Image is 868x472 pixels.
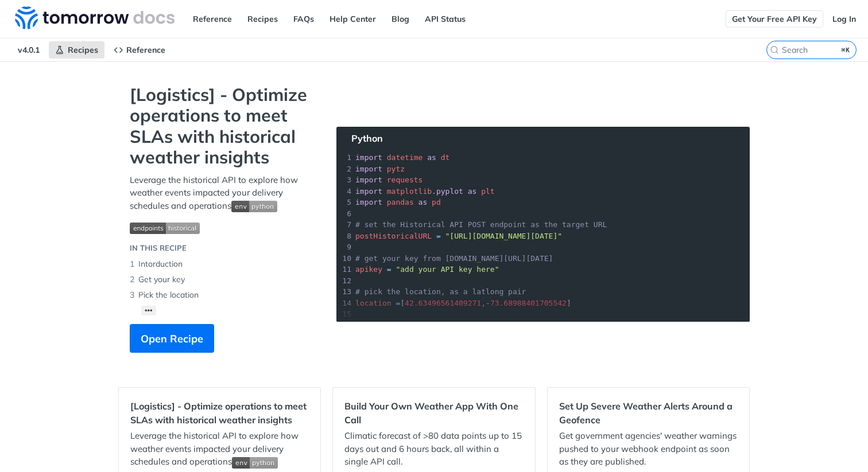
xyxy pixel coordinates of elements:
[130,84,313,168] strong: [Logistics] - Optimize operations to meet SLAs with historical weather insights
[231,200,277,211] span: Expand image
[130,243,187,254] div: IN THIS RECIPE
[839,44,853,56] kbd: ⌘K
[232,457,278,469] img: env
[385,10,416,28] a: Blog
[130,272,313,287] li: Get your key
[323,10,382,28] a: Help Center
[126,45,165,55] span: Reference
[130,174,313,213] p: Leverage the historical API to explore how weather events impacted your delivery schedules and op...
[107,41,172,58] a: Reference
[287,10,320,28] a: FAQs
[130,256,313,272] li: Intorduction
[130,287,313,303] li: Pick the location
[141,331,203,346] span: Open Recipe
[559,430,738,469] p: Get government agencies' weather warnings pushed to your webhook endpoint as soon as they are pub...
[15,6,175,29] img: Tomorrow.io Weather API Docs
[11,41,46,58] span: v4.0.1
[344,430,523,469] p: Climatic forecast of >80 data points up to 15 days out and 6 hours back, all within a single API ...
[141,306,156,315] button: •••
[826,10,862,28] a: Log In
[130,223,200,234] img: endpoint
[241,10,284,28] a: Recipes
[130,221,313,234] span: Expand image
[130,324,214,353] button: Open Recipe
[418,10,472,28] a: API Status
[232,456,278,467] span: Expand image
[68,45,98,55] span: Recipes
[187,10,238,28] a: Reference
[130,430,309,469] p: Leverage the historical API to explore how weather events impacted your delivery schedules and op...
[130,399,309,427] h2: [Logistics] - Optimize operations to meet SLAs with historical weather insights
[344,399,523,427] h2: Build Your Own Weather App With One Call
[559,399,738,427] h2: Set Up Severe Weather Alerts Around a Geofence
[49,41,104,58] a: Recipes
[770,45,779,54] svg: Search
[231,201,277,212] img: env
[726,10,823,28] a: Get Your Free API Key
